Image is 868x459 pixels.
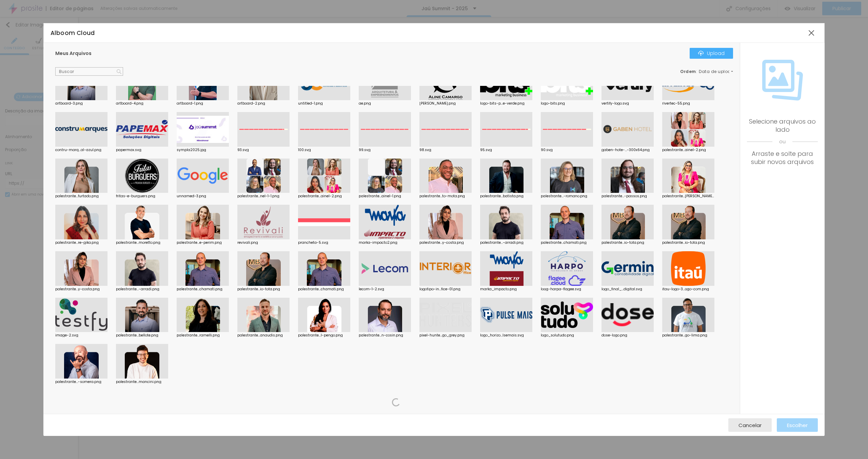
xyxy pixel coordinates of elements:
div: itau-logo-3...ogo-com.png [662,288,714,291]
div: prancheta-5.svg [298,241,350,244]
div: palestrante...batista.png [480,195,532,198]
div: logo-bits-p...e-verde.png [480,102,532,105]
div: fritas-e-burguers.png [116,195,168,198]
div: loog-harpa-flagee.svg [541,288,593,291]
span: Alboom Cloud [51,29,95,37]
button: Escolher [777,418,818,432]
div: palestrante...n-cosin.png [359,334,411,337]
div: palestrante...y-costa.png [419,241,472,244]
div: untitled-1.png [298,102,350,105]
div: 95.svg [480,148,532,152]
div: lecom-1-2.svg [359,288,411,291]
div: palestrante...-arradi.png [480,241,532,244]
div: palestrante...-somera.png [55,380,107,384]
div: marka_impacto.png [480,288,532,291]
div: palestrante...io-tota.png [662,241,714,244]
div: artboard-2.png [237,102,290,105]
div: contru-marq...al-azul.png [55,148,107,152]
span: Ordem [680,69,696,74]
div: palestrante...re-gika.png [55,241,107,244]
div: Upload [698,51,725,56]
div: palestrante...ainel-2.png [662,148,714,152]
div: : [680,70,733,74]
div: rivertec-55.png [662,102,714,105]
div: gaben-hote-...-300x64.png [601,148,654,152]
input: Buscar [55,67,123,76]
div: revivali.png [237,241,290,244]
div: artboard-1.png [177,102,229,105]
div: 98.svg [419,148,472,152]
div: palestrante...chamati.png [177,288,229,291]
span: ou [747,134,818,150]
div: 93.svg [237,148,290,152]
div: palestrante...nel-1-1.png [237,195,290,198]
div: logo_solutudo.png [541,334,593,337]
div: palestrante...bellote.png [116,334,168,337]
div: ae.png [359,102,411,105]
div: palestrante...chamati.png [541,241,593,244]
div: image-2.svg [55,334,107,337]
div: 100.svg [298,148,350,152]
img: Icone [762,60,803,100]
div: artboard-3.png [55,102,107,105]
div: 90.svg [541,148,593,152]
div: palestrante...e-perim.png [177,241,229,244]
span: Escolher [787,422,808,428]
div: vertify-logo.svg [601,102,654,105]
span: Data de upload [699,70,734,74]
div: palestrante...go-lima.png [662,334,714,337]
div: artboard-4.png [116,102,168,105]
div: palestrante...chamati.png [298,288,350,291]
div: palestrante...l-pengo.png [298,334,350,337]
div: palestrante...ainel-2.png [298,195,350,198]
div: logo-bits.png [541,102,593,105]
div: palestrante...-passos.png [601,195,654,198]
div: logotipo-in...fice-01.png [419,288,472,291]
div: palestrante...moretto.png [116,241,168,244]
div: Selecione arquivos ao lado Arraste e solte para subir novos arquivos [747,117,818,166]
div: logo_final_...digital.svg [601,288,654,291]
div: papermax.svg [116,148,168,152]
div: palestrante...[PERSON_NAME].png [662,195,714,198]
div: sympla2025.jpg [177,148,229,152]
button: Cancelar [728,418,772,432]
div: dose-logo.png [601,334,654,337]
div: palestrante...to-mota.png [419,195,472,198]
div: [PERSON_NAME].png [419,102,472,105]
div: palestrante...anaudis.png [237,334,290,337]
div: palestrante...-arradi.png [116,288,168,291]
div: pixel-hunte...go_grey.png [419,334,472,337]
div: palestrante...furtado.png [55,195,107,198]
div: palestrante...io-tota.png [601,241,654,244]
img: Icone [117,69,121,74]
img: Icone [698,51,704,56]
div: palestrante...ainel-1.png [359,195,411,198]
div: unnamed-3.png [177,195,229,198]
div: palestrante...mancini.png [116,380,168,384]
div: marka-impacto2.png [359,241,411,244]
div: palestrante...y-costa.png [55,288,107,291]
div: palestrante...-romano.png [541,195,593,198]
div: palestrante...io-tota.png [237,288,290,291]
div: palestrante...ramelli.png [177,334,229,337]
div: 99.svg [359,148,411,152]
button: IconeUpload [690,48,733,59]
span: Meus Arquivos [55,50,92,57]
span: Cancelar [738,422,762,428]
div: logo_horizo...lsemais.svg [480,334,532,337]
